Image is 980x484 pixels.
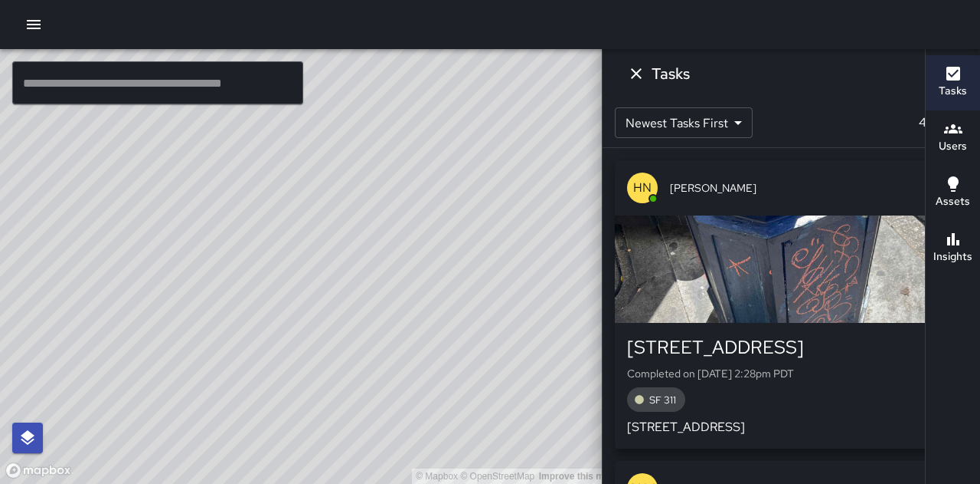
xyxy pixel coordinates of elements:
div: Newest Tasks First [615,107,753,138]
span: [PERSON_NAME] [670,180,955,196]
h6: Insights [933,249,972,265]
p: [STREET_ADDRESS] [627,418,955,436]
button: Users [926,110,980,166]
h6: Assets [936,193,970,210]
p: Completed on [DATE] 2:28pm PDT [627,366,955,381]
h6: Tasks [652,61,690,86]
button: Tasks [926,55,980,110]
div: [STREET_ADDRESS] [627,335,955,360]
p: HN [633,179,652,197]
h6: Tasks [939,83,967,100]
button: Assets [926,166,980,221]
span: SF 311 [640,393,685,407]
button: Insights [926,221,980,276]
h6: Users [939,138,967,155]
p: 42 tasks [913,114,968,132]
button: HN[PERSON_NAME][STREET_ADDRESS]Completed on [DATE] 2:28pm PDTSF 311[STREET_ADDRESS] [615,160,968,449]
button: Dismiss [621,58,652,89]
